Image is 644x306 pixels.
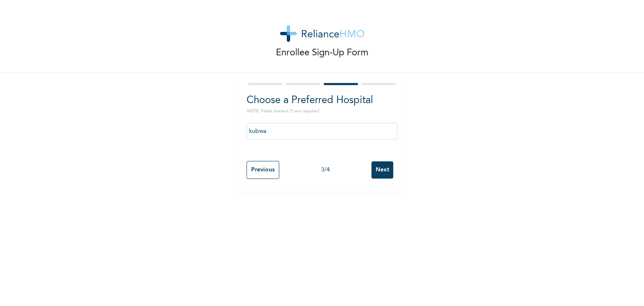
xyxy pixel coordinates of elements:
h2: Choose a Preferred Hospital [247,93,397,108]
p: NOTE: Fields marked (*) are required [247,108,397,114]
input: Search by name, address or governorate [247,123,397,140]
input: Previous [247,161,279,179]
img: logo [280,25,364,42]
p: Enrollee Sign-Up Form [276,46,369,60]
div: 3 / 4 [279,166,371,174]
input: Next [371,161,393,179]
